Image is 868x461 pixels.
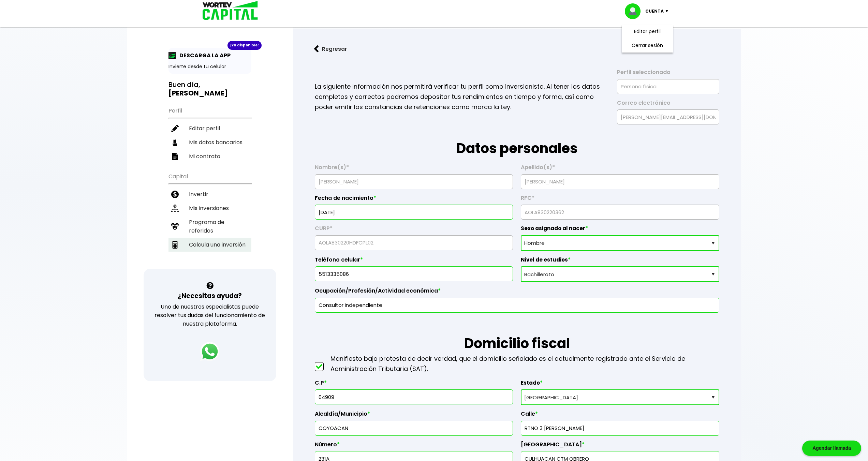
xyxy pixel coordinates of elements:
[521,411,719,421] label: Calle
[315,195,513,205] label: Fecha de nacimiento
[315,441,513,451] label: Número
[168,121,251,135] a: Editar perfil
[664,10,673,12] img: icon-down
[168,52,176,59] img: app-icon
[152,302,267,328] p: Uno de nuestros especialistas puede resolver tus dudas del funcionamiento de nuestra plataforma.
[521,225,719,235] label: Sexo asignado al nacer
[176,51,231,60] p: DESCARGA LA APP
[318,267,510,281] input: 10 dígitos
[634,28,661,35] a: Editar perfil
[645,6,664,16] p: Cuenta
[318,421,510,435] input: Alcaldía o Municipio
[304,40,357,58] button: Regresar
[168,187,251,201] a: Invertir
[314,45,319,53] img: flecha izquierda
[168,149,251,163] a: Mi contrato
[521,164,719,174] label: Apellido(s)
[168,238,251,252] a: Calcula una inversión
[315,411,513,421] label: Alcaldía/Municipio
[315,313,719,354] h1: Domicilio fiscal
[168,215,251,238] a: Programa de referidos
[625,3,645,19] img: profile-image
[168,201,251,215] a: Mis inversiones
[315,380,513,390] label: C.P
[318,236,510,250] input: 18 caracteres
[178,291,242,301] h3: ¿Necesitas ayuda?
[171,223,179,230] img: recomiendanos-icon.9b8e9327.svg
[171,139,179,146] img: datos-icon.10cf9172.svg
[168,169,251,269] ul: Capital
[617,69,719,79] label: Perfil seleccionado
[171,241,179,249] img: calculadora-icon.17d418c4.svg
[171,205,179,212] img: inversiones-icon.6695dc30.svg
[330,354,719,374] p: Manifiesto bajo protesta de decir verdad, que el domicilio señalado es el actualmente registrado ...
[315,164,513,174] label: Nombre(s)
[168,63,251,70] p: Invierte desde tu celular
[315,287,719,298] label: Ocupación/Profesión/Actividad económica
[168,135,251,149] a: Mis datos bancarios
[304,40,730,58] a: flecha izquierdaRegresar
[521,256,719,267] label: Nivel de estudios
[521,195,719,205] label: RFC
[200,342,219,361] img: logos_whatsapp-icon.242b2217.svg
[171,125,179,132] img: editar-icon.952d3147.svg
[617,100,719,110] label: Correo electrónico
[168,80,251,98] h3: Buen día,
[168,103,251,163] ul: Perfil
[521,380,719,390] label: Estado
[168,88,228,98] b: [PERSON_NAME]
[318,205,510,219] input: DD/MM/AAAA
[524,205,716,219] input: 13 caracteres
[315,124,719,159] h1: Datos personales
[521,441,719,451] label: [GEOGRAPHIC_DATA]
[620,39,675,53] li: Cerrar sesión
[315,256,513,267] label: Teléfono celular
[802,441,861,456] div: Agendar llamada
[171,153,179,160] img: contrato-icon.f2db500c.svg
[315,81,608,112] p: La siguiente información nos permitirá verificar tu perfil como inversionista. Al tener los datos...
[227,41,262,50] div: ¡Ya disponible!
[171,191,179,198] img: invertir-icon.b3b967d7.svg
[315,225,513,235] label: CURP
